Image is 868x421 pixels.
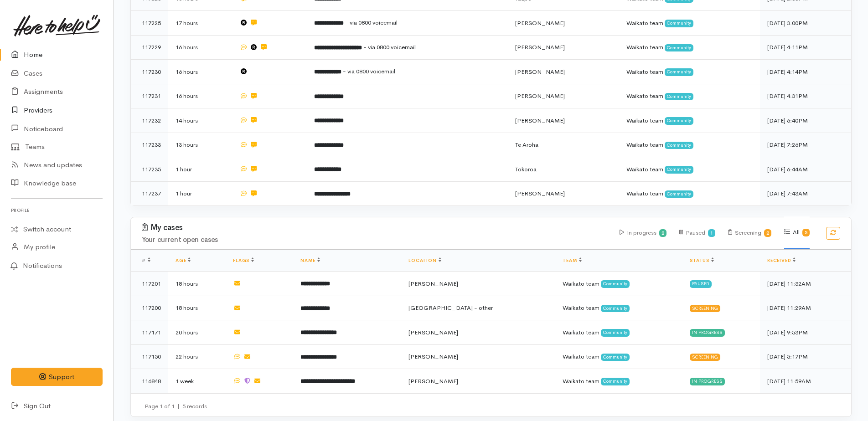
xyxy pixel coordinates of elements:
[555,369,682,393] td: Waikato team
[515,165,537,173] span: Tokoroa
[619,181,760,205] td: Waikato team
[131,157,168,182] td: 117235
[11,368,103,386] button: Support
[131,108,168,133] td: 117232
[131,84,168,108] td: 117231
[145,402,207,410] small: Page 1 of 1 5 records
[408,377,458,385] span: [PERSON_NAME]
[168,272,226,296] td: 18 hours
[515,19,565,27] span: [PERSON_NAME]
[168,157,232,182] td: 1 hour
[760,108,851,133] td: [DATE] 6:40PM
[168,35,232,60] td: 16 hours
[131,320,168,345] td: 117171
[601,280,630,288] span: Community
[690,280,712,288] div: Paused
[728,217,772,249] div: Screening
[690,257,714,263] a: Status
[345,19,398,26] span: - via 0800 voicemail
[555,272,682,296] td: Waikato team
[690,378,725,385] div: In progress
[168,84,232,108] td: 16 hours
[168,320,226,345] td: 20 hours
[11,204,103,216] h6: Profile
[619,60,760,84] td: Waikato team
[601,305,630,312] span: Community
[665,68,693,76] span: Community
[619,11,760,36] td: Waikato team
[408,329,458,336] span: [PERSON_NAME]
[760,84,851,108] td: [DATE] 4:31PM
[661,230,664,236] b: 2
[168,181,232,205] td: 1 hour
[601,378,630,385] span: Community
[619,35,760,60] td: Waikato team
[760,11,851,36] td: [DATE] 3:00PM
[665,93,693,100] span: Community
[131,133,168,157] td: 117233
[131,296,168,320] td: 117200
[619,108,760,133] td: Waikato team
[601,354,630,361] span: Community
[555,320,682,345] td: Waikato team
[515,190,565,197] span: [PERSON_NAME]
[131,369,168,393] td: 116848
[665,20,693,27] span: Community
[760,296,851,320] td: [DATE] 11:29AM
[142,223,609,232] h3: My cases
[408,280,458,288] span: [PERSON_NAME]
[131,35,168,60] td: 117229
[408,257,441,263] a: Location
[784,216,810,249] div: All
[665,166,693,173] span: Community
[760,369,851,393] td: [DATE] 11:59AM
[176,257,191,263] a: Age
[515,43,565,51] span: [PERSON_NAME]
[131,11,168,36] td: 117225
[168,60,232,84] td: 16 hours
[168,133,232,157] td: 13 hours
[131,60,168,84] td: 117230
[563,257,581,263] a: Team
[343,67,395,75] span: - via 0800 voicemail
[760,157,851,182] td: [DATE] 6:44AM
[620,217,666,249] div: In progress
[142,257,150,263] span: #
[131,344,168,369] td: 117150
[710,230,713,236] b: 1
[690,329,725,336] div: In progress
[665,142,693,149] span: Community
[601,329,630,336] span: Community
[168,369,226,393] td: 1 week
[177,402,180,410] span: |
[515,92,565,100] span: [PERSON_NAME]
[805,230,807,236] b: 5
[142,236,609,244] h4: Your current open cases
[168,11,232,36] td: 17 hours
[515,68,565,76] span: [PERSON_NAME]
[760,60,851,84] td: [DATE] 4:14PM
[767,257,796,263] a: Received
[300,257,320,263] a: Name
[131,181,168,205] td: 117237
[619,157,760,182] td: Waikato team
[408,353,458,360] span: [PERSON_NAME]
[168,344,226,369] td: 22 hours
[619,84,760,108] td: Waikato team
[665,44,693,51] span: Community
[679,217,715,249] div: Paused
[168,296,226,320] td: 18 hours
[168,108,232,133] td: 14 hours
[619,133,760,157] td: Waikato team
[760,181,851,205] td: [DATE] 7:43AM
[760,35,851,60] td: [DATE] 4:11PM
[555,344,682,369] td: Waikato team
[760,320,851,345] td: [DATE] 9:53PM
[515,141,538,149] span: Te Aroha
[408,304,493,312] span: [GEOGRAPHIC_DATA] - other
[233,257,254,263] a: Flags
[555,296,682,320] td: Waikato team
[131,272,168,296] td: 117201
[760,272,851,296] td: [DATE] 11:32AM
[665,117,693,124] span: Community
